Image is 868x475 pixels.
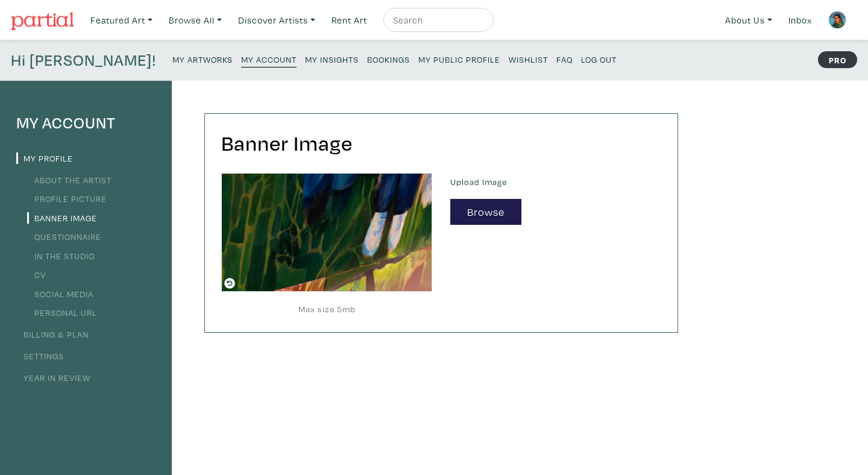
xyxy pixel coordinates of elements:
a: Inbox [783,8,817,33]
a: Billing & Plan [16,329,89,340]
small: My Artworks [172,54,233,65]
a: Profile Picture [27,193,107,204]
small: Max size 5mb [221,303,432,316]
h2: Banner Image [221,130,661,156]
button: Browse [450,199,521,225]
a: Rent Art [326,8,373,33]
h4: My Account [16,113,156,133]
a: Questionnaire [27,231,101,242]
img: phpThumb.php [828,11,846,29]
a: My Account [241,51,297,68]
a: My Public Profile [418,51,500,67]
a: My Artworks [172,51,233,67]
a: Personal URL [27,307,97,318]
small: My Insights [305,54,359,65]
a: Banner Image [27,212,97,224]
a: About the Artist [27,174,112,186]
strong: PRO [818,51,857,68]
img: phpThumb.php [221,173,432,292]
a: FAQ [556,51,573,67]
a: Discover Artists [233,8,321,33]
a: Social Media [27,288,93,300]
a: Featured Art [85,8,158,33]
h4: Hi [PERSON_NAME]! [11,51,156,70]
a: In the Studio [27,250,95,262]
small: Log Out [581,54,617,65]
a: About Us [720,8,778,33]
small: My Public Profile [418,54,500,65]
a: Wishlist [509,51,548,67]
small: Wishlist [509,54,548,65]
a: CV [27,269,46,280]
input: Search [392,13,482,28]
a: My Insights [305,51,359,67]
a: My Profile [16,153,73,164]
label: Upload Image [450,175,507,189]
a: Bookings [367,51,410,67]
small: My Account [241,54,297,65]
a: Settings [16,350,64,362]
a: Browse All [163,8,227,33]
small: Bookings [367,54,410,65]
small: FAQ [556,54,573,65]
a: Year in Review [16,372,90,383]
a: Log Out [581,51,617,67]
